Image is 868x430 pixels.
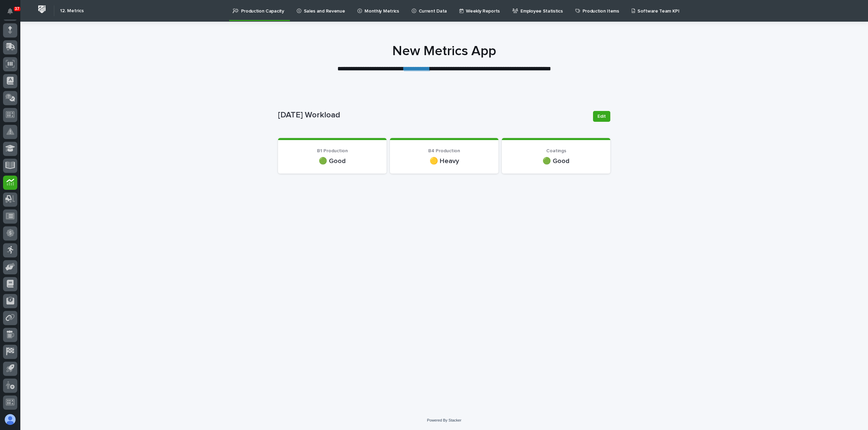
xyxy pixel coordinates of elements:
p: [DATE] Workload [278,110,588,120]
a: Powered By Stacker [427,418,461,422]
p: 🟡 Heavy [398,157,490,165]
p: 🟢 Good [510,157,602,165]
p: 🟢 Good [286,157,378,165]
h1: New Metrics App [278,43,610,59]
button: Notifications [3,4,17,18]
button: Edit [593,111,610,122]
img: Workspace Logo [36,3,48,16]
h2: 12. Metrics [60,8,84,14]
span: Edit [597,113,606,120]
span: Coatings [546,149,566,153]
span: B4 Production [428,149,460,153]
span: B1 Production [317,149,348,153]
button: users-avatar [3,412,17,427]
div: Notifications37 [8,8,17,19]
p: 37 [15,6,19,11]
